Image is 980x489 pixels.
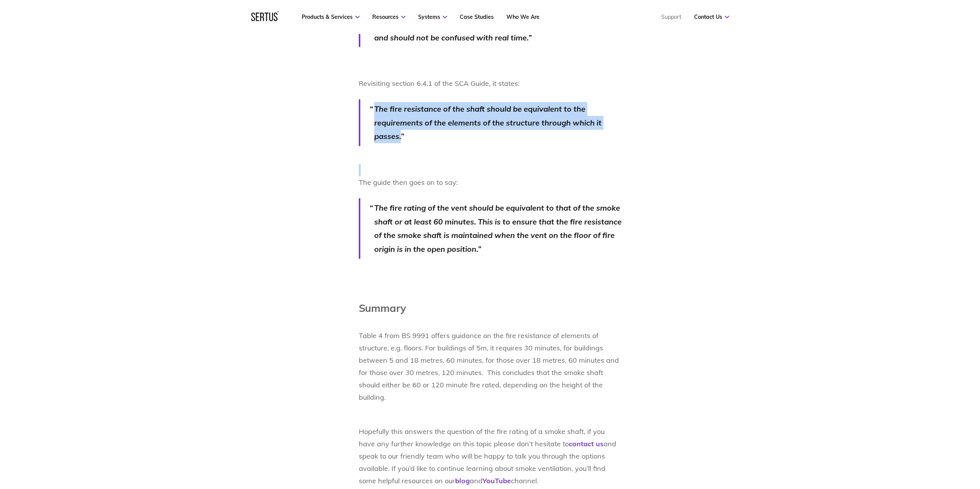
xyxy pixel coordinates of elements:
[661,13,681,20] a: Support
[359,65,622,90] p: Revisiting section 6.4.1 of the SCA Guide, it states:
[359,317,622,404] p: Table 4 from BS 9991 offers guidance on the fire resistance of elements of structure, e.g. floors...
[359,164,622,189] p: The guide then goes on to say:
[374,102,622,143] p: The fire resistance of the shaft should be equivalent to the requirements of the elements of the ...
[359,299,622,317] h1: Summary
[455,476,470,485] a: blog
[460,13,494,20] a: Case Studies
[372,13,405,20] a: Resources
[506,13,540,20] a: Who We Are
[569,439,603,448] a: contact us
[359,413,622,487] p: Hopefully this answers the question of the fire rating of a smoke shaft, if you have any further ...
[694,13,729,20] a: Contact Us
[302,13,360,20] a: Products & Services
[418,13,447,20] a: Systems
[482,476,511,485] a: YouTube
[374,201,622,256] p: The fire rating of the vent should be equivalent to that of the smoke shaft or at least 60 minute...
[841,400,980,489] iframe: Chat Widget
